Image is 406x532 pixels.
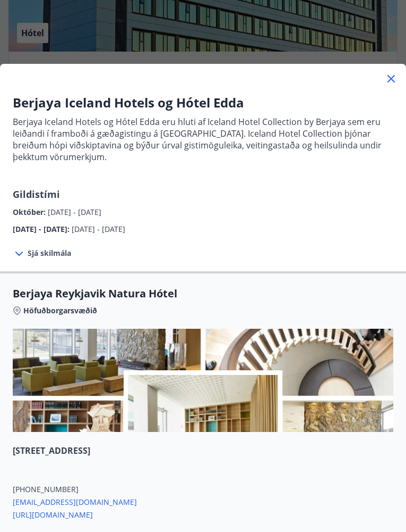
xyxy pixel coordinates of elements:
span: [DATE] - [DATE] : [13,224,72,234]
span: [STREET_ADDRESS] [13,445,393,456]
span: Október : [13,207,48,217]
span: [PHONE_NUMBER] [13,484,393,495]
span: [EMAIL_ADDRESS][DOMAIN_NAME] [13,495,393,508]
span: Berjaya Reykjavik Natura Hótel [13,286,393,301]
span: [URL][DOMAIN_NAME] [13,508,393,520]
span: [DATE] - [DATE] [48,207,101,217]
p: Berjaya Iceland Hotels og Hótel Edda eru hluti af Iceland Hotel Collection by Berjaya sem eru lei... [13,116,393,163]
span: Sjá skilmála [28,248,71,259]
span: Gildistími [13,188,60,201]
span: [DATE] - [DATE] [72,224,125,234]
span: Höfuðborgarsvæðið [23,305,97,316]
h3: Berjaya Iceland Hotels og Hótel Edda [13,94,393,112]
